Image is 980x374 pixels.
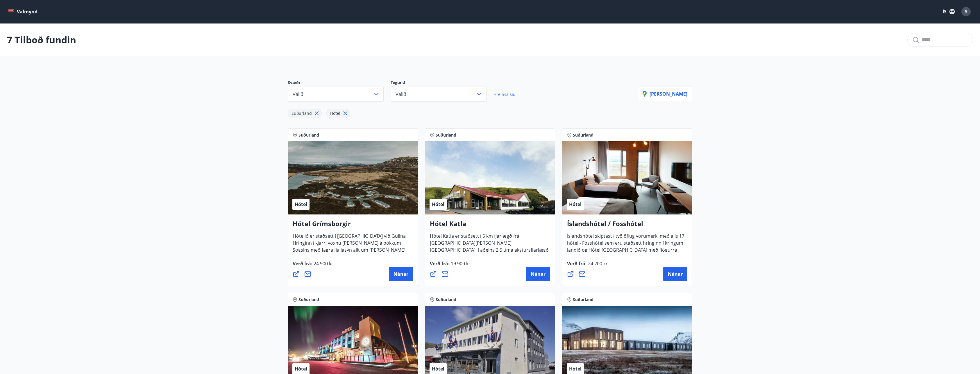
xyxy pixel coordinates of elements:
[569,201,582,207] span: Hótel
[292,110,312,116] span: Suðurland
[7,6,40,17] button: menu
[531,271,546,277] span: Nánar
[569,366,582,372] span: Hótel
[493,92,516,97] span: Hreinsa síu
[663,267,687,281] button: Nánar
[430,219,550,232] h4: Hótel Katla
[293,233,407,272] span: Hótelið er staðsett í [GEOGRAPHIC_DATA] við Gullna Hringinn í kjarri vöxnu [PERSON_NAME] á bökkum...
[312,260,335,267] span: 24.900 kr.
[573,297,593,303] span: Suðurland
[430,260,472,271] span: Verð frá :
[567,219,687,232] h4: Íslandshótel / Fosshótel
[293,260,335,271] span: Verð frá :
[939,6,958,17] button: ÍS
[430,233,549,265] span: Hótel Katla er staðsett í 5 km fjarlægð frá [GEOGRAPHIC_DATA][PERSON_NAME][GEOGRAPHIC_DATA], í að...
[7,33,76,46] p: 7 Tilboð fundin
[436,297,456,303] span: Suðurland
[965,8,968,15] span: S
[526,267,550,281] button: Nánar
[567,260,609,271] span: Verð frá :
[298,297,319,303] span: Suðurland
[567,233,684,265] span: Íslandshótel skiptast í tvö öflug vörumerki með alls 17 hótel - Fosshótel sem eru staðsett hringi...
[326,109,350,118] div: Hótel
[389,267,413,281] button: Nánar
[288,87,384,102] button: Valið
[295,366,307,372] span: Hótel
[396,91,406,97] span: Valið
[391,80,493,87] p: Tegund
[436,132,456,138] span: Suðurland
[293,91,303,97] span: Valið
[959,5,973,19] button: S
[638,87,692,101] button: [PERSON_NAME]
[293,219,413,232] h4: Hótel Grímsborgir
[432,201,444,207] span: Hótel
[668,271,683,277] span: Nánar
[587,260,609,267] span: 24.200 kr.
[432,366,444,372] span: Hótel
[643,91,687,97] p: [PERSON_NAME]
[298,132,319,138] span: Suðurland
[288,80,391,87] p: Svæði
[394,271,408,277] span: Nánar
[288,109,322,118] div: Suðurland
[450,260,472,267] span: 19.900 kr.
[295,201,307,207] span: Hótel
[573,132,593,138] span: Suðurland
[330,110,340,116] span: Hótel
[391,87,487,102] button: Valið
